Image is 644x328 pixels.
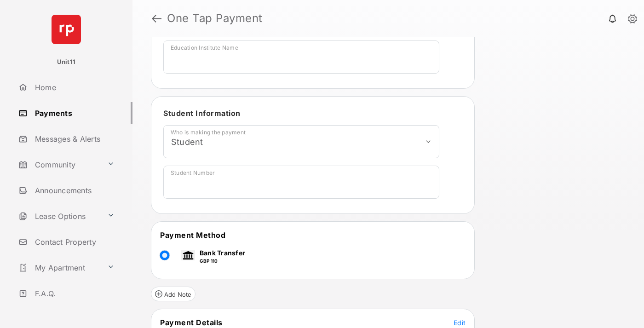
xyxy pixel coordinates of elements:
[160,318,223,327] span: Payment Details
[15,231,132,253] a: Contact Property
[15,205,103,227] a: Lease Options
[15,179,132,201] a: Announcements
[200,258,245,265] p: GBP 110
[454,319,466,327] span: Edit
[15,76,132,98] a: Home
[15,257,103,279] a: My Apartment
[200,248,245,258] p: Bank Transfer
[151,287,195,301] button: Add Note
[454,318,466,327] button: Edit
[163,109,241,118] span: Student Information
[15,154,103,176] a: Community
[160,230,225,240] span: Payment Method
[52,15,81,44] img: svg+xml;base64,PHN2ZyB4bWxucz0iaHR0cDovL3d3dy53My5vcmcvMjAwMC9zdmciIHdpZHRoPSI2NCIgaGVpZ2h0PSI2NC...
[167,13,263,24] strong: One Tap Payment
[15,282,132,305] a: F.A.Q.
[15,102,132,124] a: Payments
[181,250,195,260] img: bank.png
[15,128,132,150] a: Messages & Alerts
[57,58,76,67] p: Unit11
